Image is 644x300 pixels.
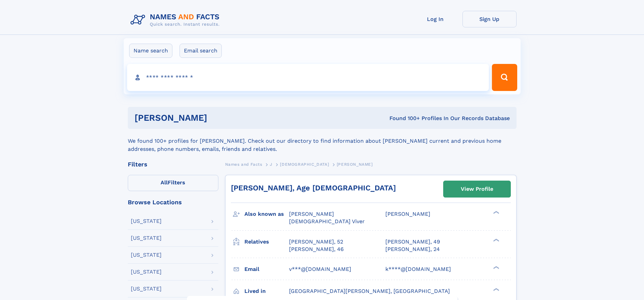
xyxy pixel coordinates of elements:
[298,115,510,122] div: Found 100+ Profiles In Our Records Database
[289,266,351,272] span: v***@[DOMAIN_NAME]
[337,162,373,167] span: [PERSON_NAME]
[280,160,329,168] a: [DEMOGRAPHIC_DATA]
[385,246,440,253] a: [PERSON_NAME], 24
[131,235,162,241] div: [US_STATE]
[128,11,225,29] img: Logo Names and Facts
[244,208,289,220] h3: Also known as
[129,44,172,58] label: Name search
[161,179,168,186] span: All
[492,64,517,91] button: Search Button
[385,238,440,246] a: [PERSON_NAME], 49
[289,238,343,246] a: [PERSON_NAME], 52
[128,199,218,205] div: Browse Locations
[492,287,500,292] div: ❯
[128,175,218,191] label: Filters
[289,218,365,225] span: [DEMOGRAPHIC_DATA] Viver
[385,211,430,217] span: [PERSON_NAME]
[444,181,510,197] a: View Profile
[270,162,272,167] span: J
[128,161,218,167] div: Filters
[127,64,489,91] input: search input
[128,129,517,153] div: We found 100+ profiles for [PERSON_NAME]. Check out our directory to find information about [PERS...
[180,44,222,58] label: Email search
[289,246,344,253] a: [PERSON_NAME], 46
[131,218,162,224] div: [US_STATE]
[280,162,329,167] span: [DEMOGRAPHIC_DATA]
[289,288,450,294] span: [GEOGRAPHIC_DATA][PERSON_NAME], [GEOGRAPHIC_DATA]
[289,211,334,217] span: [PERSON_NAME]
[131,286,162,292] div: [US_STATE]
[131,269,162,275] div: [US_STATE]
[492,210,500,215] div: ❯
[244,236,289,248] h3: Relatives
[462,11,517,27] a: Sign Up
[244,285,289,297] h3: Lived in
[492,238,500,242] div: ❯
[225,160,262,168] a: Names and Facts
[461,181,493,197] div: View Profile
[231,184,396,192] a: [PERSON_NAME], Age [DEMOGRAPHIC_DATA]
[244,263,289,275] h3: Email
[131,252,162,258] div: [US_STATE]
[135,114,299,122] h1: [PERSON_NAME]
[270,160,272,168] a: J
[492,265,500,270] div: ❯
[408,11,462,27] a: Log In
